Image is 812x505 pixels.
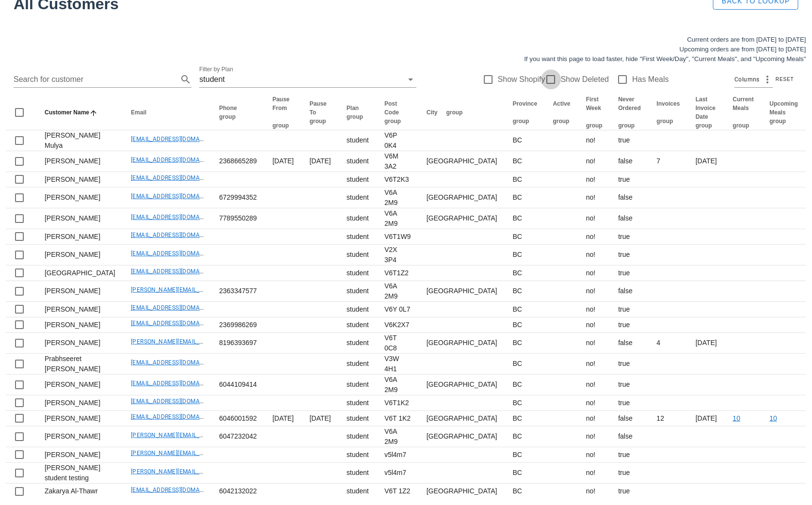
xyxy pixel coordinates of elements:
td: 6046001592 [211,411,265,426]
a: [EMAIL_ADDRESS][DOMAIN_NAME] [131,268,227,275]
td: BC [505,266,545,281]
td: [PERSON_NAME] Mulya [37,130,123,151]
a: [EMAIL_ADDRESS][DOMAIN_NAME] [131,413,227,420]
span: Phone [219,105,237,111]
td: student [339,426,377,447]
td: V6A 2M9 [377,281,419,302]
td: no! [578,395,610,411]
td: [DATE] [688,411,725,426]
td: V6T1K2 [377,395,419,411]
td: 2363347577 [211,281,265,302]
td: no! [578,151,610,172]
td: [PERSON_NAME] [37,333,123,354]
td: [GEOGRAPHIC_DATA] [419,188,505,208]
td: 7 [649,151,688,172]
a: [EMAIL_ADDRESS][DOMAIN_NAME] [131,214,227,221]
span: Active [553,100,571,107]
span: Current Meals [733,96,754,111]
td: [PERSON_NAME] [37,395,123,411]
td: 4 [649,333,688,354]
td: V6M 3A2 [377,151,419,172]
td: BC [505,463,545,484]
td: true [611,484,649,499]
td: 7789550289 [211,208,265,229]
td: student [339,447,377,463]
td: 2368665289 [211,151,265,172]
td: no! [578,463,610,484]
td: BC [505,333,545,354]
td: true [611,354,649,375]
td: no! [578,484,610,499]
td: false [611,281,649,302]
th: Current Meals: Not sorted. Activate to sort ascending. [725,95,762,130]
span: Plan [347,105,359,111]
td: true [611,266,649,281]
span: First Week [586,96,601,111]
th: Pause From: Not sorted. Activate to sort ascending. [265,95,302,130]
td: student [339,229,377,245]
span: Post Code [384,100,399,116]
th: Customer Name: Sorted ascending. Activate to sort descending. [37,95,123,130]
label: Has Meals [632,75,669,84]
span: group [619,122,635,129]
span: Upcoming Meals [770,100,798,116]
th: Post Code: Not sorted. Activate to sort ascending. [377,95,419,130]
td: 6042132022 [211,484,265,499]
td: V6T1W9 [377,229,419,245]
div: Filter by Planstudent [199,72,416,87]
td: no! [578,317,610,333]
a: [EMAIL_ADDRESS][DOMAIN_NAME] [131,320,227,327]
td: student [339,208,377,229]
td: 6729994352 [211,188,265,208]
td: no! [578,130,610,151]
td: student [339,395,377,411]
td: [PERSON_NAME] [37,426,123,447]
td: [DATE] [302,151,339,172]
span: group [272,122,289,129]
a: [PERSON_NAME][EMAIL_ADDRESS][DOMAIN_NAME] [131,450,274,457]
td: no! [578,375,610,395]
td: [GEOGRAPHIC_DATA] [419,151,505,172]
td: BC [505,151,545,172]
td: true [611,172,649,188]
th: Phone: Not sorted. Activate to sort ascending. [211,95,265,130]
a: [EMAIL_ADDRESS][DOMAIN_NAME] [131,232,227,238]
td: V6A 2M9 [377,375,419,395]
div: Columns [734,72,773,87]
td: no! [578,188,610,208]
span: Never Ordered [619,96,641,111]
td: [PERSON_NAME] [37,317,123,333]
div: student [199,75,224,84]
td: BC [505,208,545,229]
span: group [446,109,463,116]
a: 10 [733,414,741,422]
td: no! [578,208,610,229]
button: Reset [773,75,798,84]
td: true [611,395,649,411]
a: [EMAIL_ADDRESS][DOMAIN_NAME] [131,157,227,163]
td: student [339,281,377,302]
a: [EMAIL_ADDRESS][DOMAIN_NAME] [131,359,227,366]
th: Active: Not sorted. Activate to sort ascending. [545,95,578,130]
td: no! [578,266,610,281]
td: true [611,229,649,245]
td: false [611,188,649,208]
td: V6A 2M9 [377,188,419,208]
a: 10 [770,414,778,422]
a: [EMAIL_ADDRESS][DOMAIN_NAME] [131,136,227,142]
td: BC [505,375,545,395]
td: BC [505,354,545,375]
span: group [219,113,236,120]
td: student [339,333,377,354]
td: false [611,208,649,229]
td: false [611,333,649,354]
td: V6A 2M9 [377,208,419,229]
td: [DATE] [688,333,725,354]
td: BC [505,172,545,188]
th: Last Invoice Date: Not sorted. Activate to sort ascending. [688,95,725,130]
td: Zakarya Al-Thawr [37,484,123,499]
td: [GEOGRAPHIC_DATA] [419,281,505,302]
label: Show Shopify [498,75,545,84]
td: [DATE] [302,411,339,426]
td: V3W 4H1 [377,354,419,375]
